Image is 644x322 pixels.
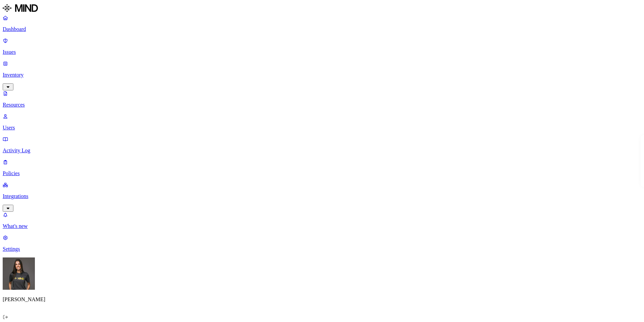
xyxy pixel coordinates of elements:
p: Settings [3,246,641,252]
p: Resources [3,102,641,108]
img: MIND [3,3,38,13]
p: Issues [3,49,641,55]
a: MIND [3,3,641,15]
a: Users [3,113,641,131]
a: Inventory [3,61,641,89]
a: What's new [3,212,641,229]
p: Inventory [3,72,641,78]
p: What's new [3,223,641,229]
p: Policies [3,170,641,176]
p: Dashboard [3,26,641,32]
p: Users [3,125,641,131]
a: Issues [3,38,641,55]
img: Gal Cohen [3,257,35,290]
a: Activity Log [3,136,641,154]
p: Activity Log [3,148,641,154]
p: Integrations [3,193,641,199]
a: Policies [3,159,641,176]
a: Settings [3,235,641,252]
a: Resources [3,90,641,108]
a: Integrations [3,182,641,211]
a: Dashboard [3,15,641,32]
